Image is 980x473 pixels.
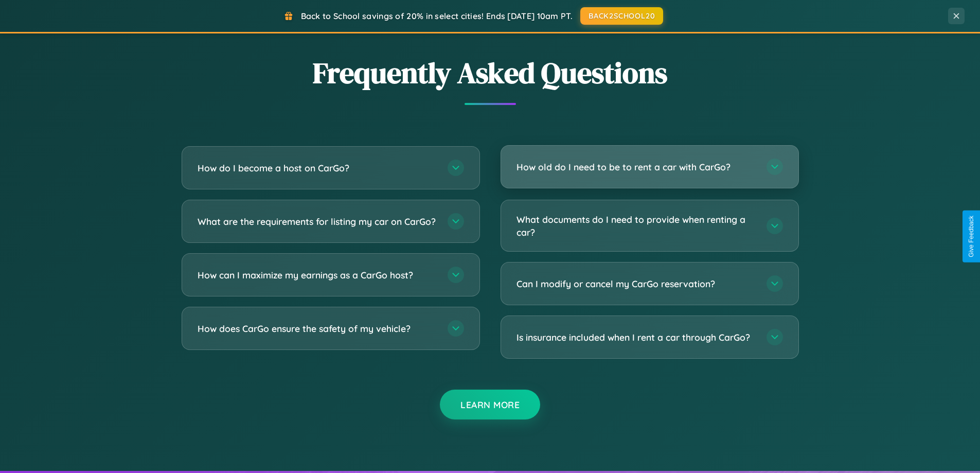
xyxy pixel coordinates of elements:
button: Learn More [440,390,540,419]
h3: Is insurance included when I rent a car through CarGo? [516,331,756,344]
h3: What are the requirements for listing my car on CarGo? [198,215,437,228]
span: Back to School savings of 20% in select cities! Ends [DATE] 10am PT. [301,11,573,21]
h3: How do I become a host on CarGo? [198,162,437,174]
h3: How does CarGo ensure the safety of my vehicle? [198,322,437,335]
button: BACK2SCHOOL20 [580,7,663,25]
h3: How can I maximize my earnings as a CarGo host? [198,269,437,282]
h3: How old do I need to be to rent a car with CarGo? [516,161,756,173]
h3: What documents do I need to provide when renting a car? [516,213,756,238]
h2: Frequently Asked Questions [182,53,799,93]
div: Give Feedback [968,216,975,257]
h3: Can I modify or cancel my CarGo reservation? [516,277,756,290]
